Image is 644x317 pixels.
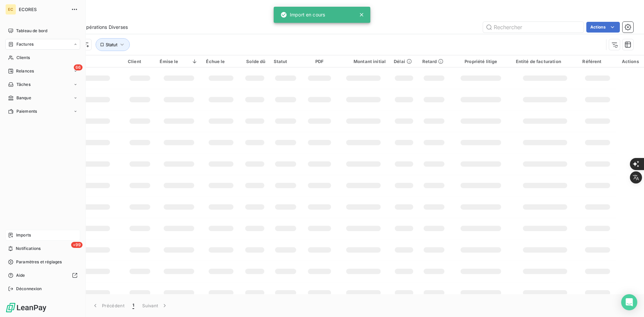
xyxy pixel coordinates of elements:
span: Relances [16,68,34,74]
span: Déconnexion [16,286,42,292]
span: Statut [106,42,117,47]
div: Import en cours [280,9,325,21]
div: Échue le [206,59,236,64]
div: PDF [306,59,333,64]
span: Banque [16,95,31,101]
div: Référent [582,59,612,64]
span: Tableau de bord [16,28,47,34]
span: Notifications [16,246,41,252]
button: Suivant [138,299,172,313]
div: Actions [621,59,640,64]
div: Délai [394,59,414,64]
div: Solde dû [244,59,265,64]
input: Rechercher [483,22,584,33]
button: Actions [586,22,620,33]
div: Retard [422,59,446,64]
button: Statut [96,38,130,51]
a: Aide [5,270,80,281]
button: Précédent [88,299,128,313]
img: Logo LeanPay [5,302,47,313]
span: Paiements [16,108,37,114]
div: Émise le [160,59,198,64]
span: +99 [71,242,83,248]
span: 66 [74,64,83,70]
div: Open Intercom Messenger [621,294,637,310]
span: Imports [16,232,31,238]
span: Factures [16,41,34,47]
div: Entité de facturation [516,59,575,64]
span: Tâches [16,82,31,88]
span: 1 [132,302,134,309]
div: EC [5,4,16,15]
div: Propriété litige [454,59,508,64]
div: Statut [274,59,298,64]
button: 1 [128,299,138,313]
div: Montant initial [341,59,386,64]
span: Aide [16,272,25,278]
div: Client [128,59,152,64]
span: Paramètres et réglages [16,259,62,265]
span: Opérations Diverses [83,24,128,31]
span: ECORES [19,7,67,12]
span: Clients [16,55,30,61]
